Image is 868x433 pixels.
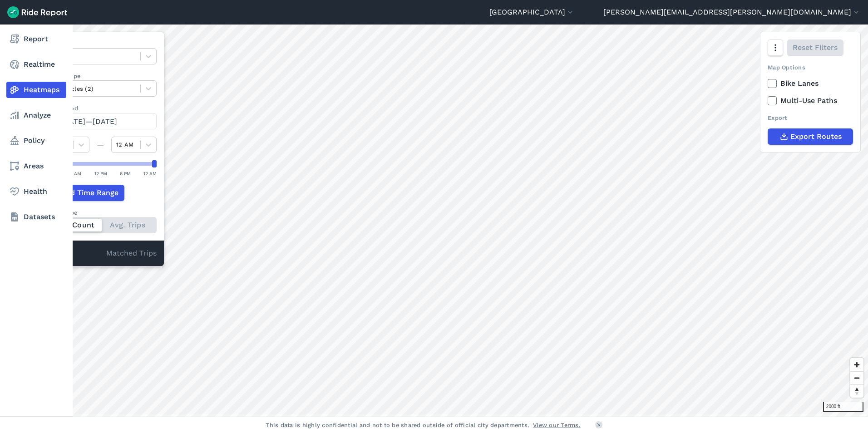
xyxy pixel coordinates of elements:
[94,169,107,177] div: 12 PM
[143,169,157,177] div: 12 AM
[793,42,838,53] span: Reset Filters
[768,78,853,89] label: Bike Lanes
[44,208,157,217] div: Count Type
[6,158,66,174] a: Areas
[6,209,66,225] a: Datasets
[29,25,868,417] canvas: Map
[533,421,581,429] a: View our Terms.
[44,185,124,201] button: Add Time Range
[790,131,842,142] span: Export Routes
[6,56,66,73] a: Realtime
[787,39,843,56] button: Reset Filters
[850,371,863,384] button: Zoom out
[823,402,863,412] div: 2000 ft
[70,169,81,177] div: 6 AM
[603,7,861,18] button: [PERSON_NAME][EMAIL_ADDRESS][PERSON_NAME][DOMAIN_NAME]
[6,31,66,47] a: Report
[6,183,66,200] a: Health
[61,187,118,198] span: Add Time Range
[61,117,117,126] span: [DATE]—[DATE]
[6,107,66,123] a: Analyze
[768,95,853,106] label: Multi-Use Paths
[6,82,66,98] a: Heatmaps
[44,104,157,113] label: Data Period
[37,241,164,266] div: Matched Trips
[768,63,853,72] div: Map Options
[768,113,853,122] div: Export
[44,72,157,80] label: Vehicle Type
[850,358,863,371] button: Zoom in
[850,384,863,398] button: Reset bearing to north
[768,128,853,145] button: Export Routes
[6,133,66,149] a: Policy
[44,39,157,48] label: Data Type
[120,169,131,177] div: 6 PM
[44,248,106,260] div: 0
[489,7,575,18] button: [GEOGRAPHIC_DATA]
[44,113,157,129] button: [DATE]—[DATE]
[89,139,111,150] div: —
[7,6,67,18] img: Ride Report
